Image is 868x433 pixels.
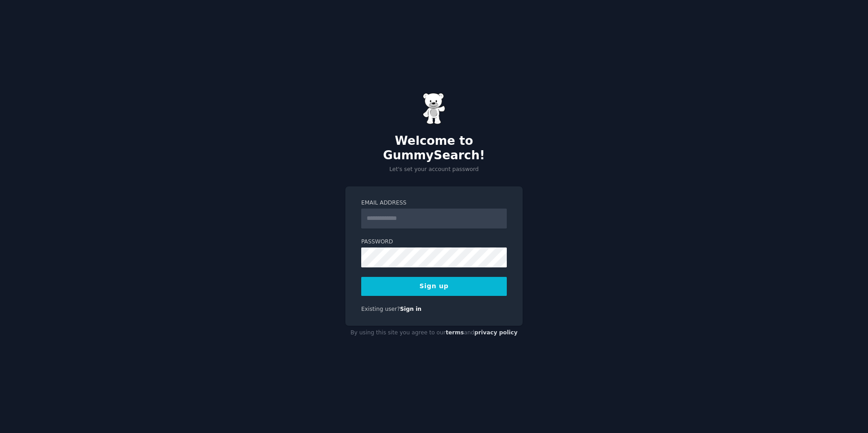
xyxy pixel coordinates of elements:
a: privacy policy [474,329,518,336]
label: Email Address [361,199,507,207]
span: Existing user? [361,306,400,312]
img: Gummy Bear [423,93,445,124]
div: By using this site you agree to our and [345,326,523,340]
button: Sign up [361,277,507,296]
h2: Welcome to GummySearch! [345,134,523,162]
p: Let's set your account password [345,166,523,174]
a: Sign in [400,306,422,312]
label: Password [361,238,507,246]
a: terms [446,329,464,336]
